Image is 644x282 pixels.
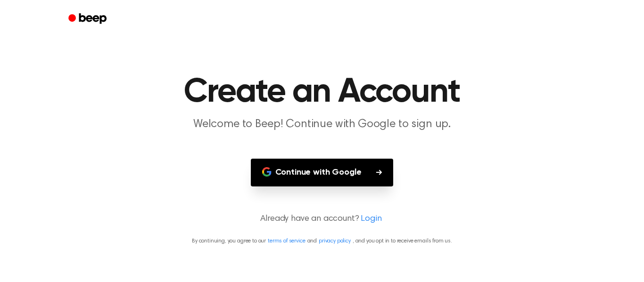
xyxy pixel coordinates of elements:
[81,75,563,109] h1: Create an Account
[361,213,381,226] a: Login
[251,159,394,186] button: Continue with Google
[319,238,351,244] a: privacy policy
[268,238,305,244] a: terms of service
[11,213,633,226] p: Already have an account?
[11,237,633,245] p: By continuing, you agree to our and , and you opt in to receive emails from us.
[141,117,503,132] p: Welcome to Beep! Continue with Google to sign up.
[62,10,115,28] a: Beep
